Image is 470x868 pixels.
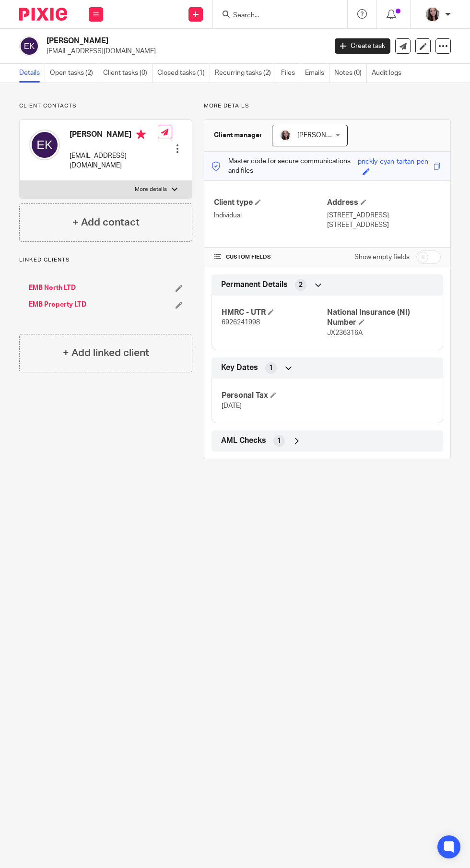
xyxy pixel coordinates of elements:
[334,64,367,83] a: Notes (0)
[221,363,258,373] span: Key Dates
[19,8,67,21] img: Pixie
[222,308,328,318] h4: HMRC - UTR
[297,132,370,139] span: [PERSON_NAME] ACCA
[157,64,210,83] a: Closed tasks (1)
[214,198,328,208] h4: Client type
[269,363,273,373] span: 1
[327,211,441,220] p: [STREET_ADDRESS]
[277,436,281,446] span: 1
[47,36,266,46] h2: [PERSON_NAME]
[327,220,441,230] p: [STREET_ADDRESS]
[222,391,328,401] h4: Personal Tax
[136,130,146,139] i: Primary
[70,130,158,142] h4: [PERSON_NAME]
[222,319,260,326] span: 6926241998
[70,151,158,171] p: [EMAIL_ADDRESS][DOMAIN_NAME]
[372,64,406,83] a: Audit logs
[281,64,300,83] a: Files
[72,215,140,230] h4: + Add contact
[135,186,167,193] p: More details
[29,300,86,309] a: EMB Property LTD
[299,280,303,290] span: 2
[19,36,39,56] img: svg%3E
[29,283,76,293] a: EMB North LTD
[327,198,441,208] h4: Address
[232,12,318,20] input: Search
[221,436,266,446] span: AML Checks
[425,7,440,22] img: Nicole%202023.jpg
[335,38,390,54] a: Create task
[103,64,153,83] a: Client tasks (0)
[19,102,192,110] p: Client contacts
[214,253,328,261] h4: CUSTOM FIELDS
[214,131,262,140] h3: Client manager
[354,252,410,262] label: Show empty fields
[204,102,451,110] p: More details
[280,130,291,141] img: Nicole%202023.jpg
[327,308,433,328] h4: National Insurance (NI) Number
[214,211,328,220] p: Individual
[211,156,358,176] p: Master code for secure communications and files
[215,64,276,83] a: Recurring tasks (2)
[63,345,149,360] h4: + Add linked client
[327,330,363,336] span: JX236316A
[47,47,320,56] p: [EMAIL_ADDRESS][DOMAIN_NAME]
[29,130,60,160] img: svg%3E
[221,280,288,290] span: Permanent Details
[50,64,98,83] a: Open tasks (2)
[19,256,192,264] p: Linked clients
[19,64,45,83] a: Details
[358,157,428,168] div: prickly-cyan-tartan-pen
[222,403,242,409] span: [DATE]
[305,64,329,83] a: Emails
